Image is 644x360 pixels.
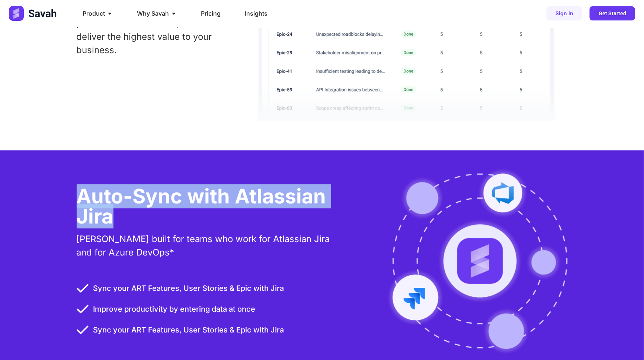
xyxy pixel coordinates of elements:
[547,6,582,20] a: Sign in
[555,11,573,16] span: Sign in
[137,9,169,18] span: Why Savah
[83,9,105,18] span: Product
[77,6,411,21] div: Menu Toggle
[92,283,284,294] span: Sync your ART Features, User Stories & Epic with Jira
[77,6,411,21] nav: Menu
[92,303,256,315] span: Improve productivity by entering data at once
[607,324,644,360] iframe: Chat Widget
[599,11,626,16] span: Get Started
[245,9,267,18] a: Insights
[590,6,635,20] a: Get Started
[77,186,343,226] h2: Auto-Sync with Atlassian Jira
[77,232,343,259] p: [PERSON_NAME] built for teams who work for Atlassian Jira and for Azure DevOps*
[92,324,284,335] span: Sync your ART Features, User Stories & Epic with Jira
[201,9,221,18] a: Pricing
